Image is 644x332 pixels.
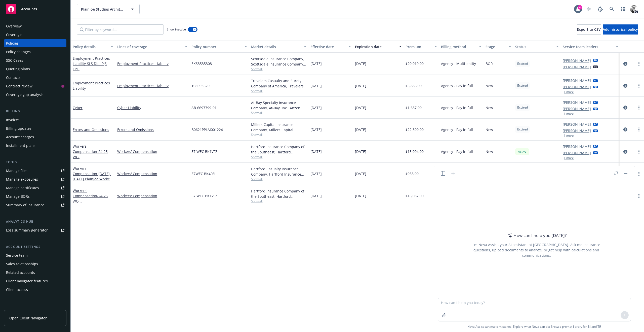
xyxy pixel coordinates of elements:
div: Summary of insurance [6,201,44,209]
span: Show all [251,132,306,137]
a: Manage BORs [4,192,66,201]
a: more [636,171,642,177]
span: Show all [251,111,306,115]
div: Market details [251,44,301,49]
div: Hartford Insurance Company of the Southeast, Hartford Insurance Group [251,188,306,199]
div: Manage files [6,167,27,175]
span: Show all [251,89,306,93]
span: $16,087.00 [406,193,424,198]
span: New [486,149,493,154]
span: EKS3535308 [191,61,212,66]
span: [DATE] [355,149,366,154]
a: more [636,61,642,67]
div: Installment plans [6,142,35,150]
div: I'm Nova Assist, your AI assistant at [GEOGRAPHIC_DATA]. Ask me insurance questions, upload docum... [466,242,607,258]
span: Expired [517,127,528,132]
div: Manage exposures [6,175,38,183]
div: Invoices [6,116,20,124]
a: Billing updates [4,124,66,132]
div: Status [515,44,553,49]
div: Hartford Casualty Insurance Company, Hartford Insurance Group [251,166,306,177]
a: Errors and Omissions [73,127,109,132]
a: Service team [4,251,66,259]
div: Analytics hub [4,219,66,224]
a: Client access [4,286,66,294]
span: B0621PPLAI001224 [191,127,223,132]
a: Manage exposures [4,175,66,183]
div: Manage certificates [6,184,39,192]
a: more [636,193,642,199]
div: Hartford Insurance Company of the Southeast, Hartford Insurance Group [251,144,306,155]
span: 57WEC BK4F6L [191,171,216,176]
button: Export to CSV [577,24,601,35]
a: Employment Practices Liability [117,61,187,66]
span: - SLS Dba PJS EPLI [73,61,107,71]
a: more [636,126,642,132]
span: - 24-25 WC- [GEOGRAPHIC_DATA] [73,149,108,164]
div: Quoting plans [6,65,30,73]
span: Accounts [21,7,37,11]
a: Coverage gap analysis [4,91,66,99]
span: Agency - Pay in full [441,105,473,110]
span: Show all [251,155,306,159]
span: $958.00 [406,171,419,176]
a: circleInformation [622,126,628,132]
div: Policy details [73,44,108,49]
button: Status [513,41,561,53]
button: PlainJoe Studios Architecture, Inc. [77,4,140,14]
div: Billing method [441,44,476,49]
div: Billing updates [6,124,31,132]
button: Policy number [189,41,249,53]
a: [PERSON_NAME] [563,128,591,133]
div: Lines of coverage [117,44,182,49]
a: Loss summary generator [4,226,66,234]
a: Switch app [618,4,628,14]
span: [DATE] [310,193,322,198]
div: Client navigator features [6,277,48,285]
span: PlainJoe Studios Architecture, Inc. [81,7,125,12]
a: circleInformation [622,149,628,155]
span: 57 WEC BK1VFZ [191,193,217,198]
a: [PERSON_NAME] [563,78,591,83]
span: Agency - Pay in full [441,149,473,154]
span: Export to CSV [577,27,601,32]
a: BI [588,324,591,329]
span: Agency - Pay in full [441,83,473,88]
span: Expired [517,61,528,66]
span: Show all [251,67,306,71]
button: Premium [404,41,439,53]
span: [DATE] [310,61,322,66]
div: How can I help you [DATE]? [506,232,567,239]
div: Policy number [191,44,241,49]
a: [PERSON_NAME] [563,64,591,70]
a: Installment plans [4,142,66,150]
a: Related accounts [4,269,66,277]
input: Filter by keyword... [77,24,164,35]
a: [PERSON_NAME] [563,150,591,155]
button: Expiration date [353,41,404,53]
div: Related accounts [6,269,35,277]
a: Overview [4,22,66,30]
span: $5,886.00 [406,83,422,88]
span: Agency - Pay in full [441,127,473,132]
a: [PERSON_NAME] [563,122,591,127]
div: Manage BORs [6,192,30,201]
span: Show inactive [167,27,186,31]
div: Coverage gap analysis [6,91,44,99]
span: [DATE] [355,171,366,176]
a: Policies [4,39,66,47]
span: Show all [251,177,306,181]
div: Premium [406,44,432,49]
a: more [636,83,642,89]
span: [DATE] [355,193,366,198]
span: New [486,83,493,88]
span: $22,500.00 [406,127,424,132]
div: Service team leaders [563,44,613,49]
a: Workers' Compensation [117,193,187,198]
a: Workers' Compensation [117,171,187,176]
span: Expired [517,105,528,110]
div: Millers Capital Insurance Company, Millers Capital Insurance Company, Anzen Insurance Solutions LLC [251,122,306,132]
a: Cyber [73,105,83,110]
span: Show all [251,199,306,203]
span: Active [517,149,527,154]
